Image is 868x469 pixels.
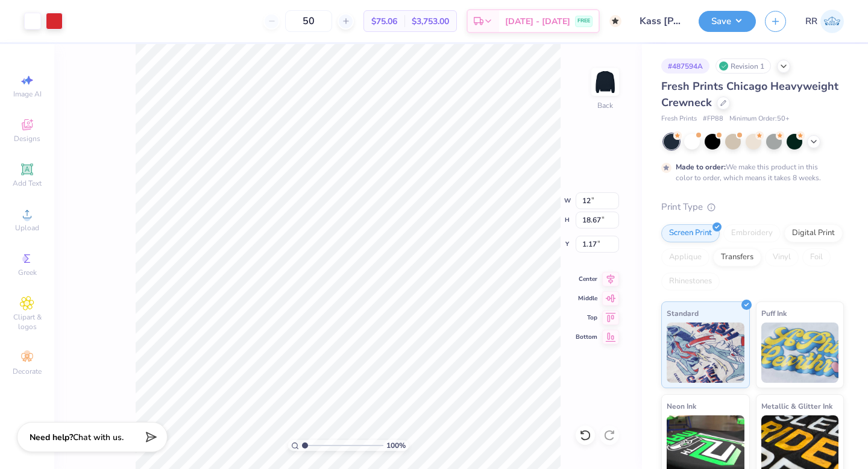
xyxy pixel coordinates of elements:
div: Embroidery [723,224,781,242]
strong: Made to order: [676,162,726,172]
span: Clipart & logos [6,312,48,332]
div: Vinyl [765,248,799,266]
div: We make this product in this color to order, which means it takes 8 weeks. [676,162,824,183]
span: Upload [15,223,39,233]
span: $3,753.00 [412,15,449,28]
span: Neon Ink [667,400,696,412]
div: # 487594A [661,58,709,74]
span: Add Text [13,178,42,188]
div: Applique [661,248,709,266]
span: Fresh Prints [661,114,697,124]
div: Rhinestones [661,272,720,291]
div: Back [597,100,613,111]
span: Center [576,275,597,283]
img: Standard [667,323,744,383]
span: FREE [577,17,590,25]
span: [DATE] - [DATE] [505,15,570,28]
span: Puff Ink [761,307,787,319]
span: Standard [667,307,699,319]
span: Bottom [576,333,597,341]
span: Top [576,313,597,322]
span: Decorate [13,367,42,376]
a: RR [805,10,844,33]
img: Back [593,70,617,94]
span: Middle [576,294,597,303]
div: Print Type [661,200,844,214]
div: Screen Print [661,224,720,242]
button: Save [699,11,756,32]
input: Untitled Design [631,9,690,33]
span: Minimum Order: 50 + [729,114,790,124]
strong: Need help? [30,432,73,443]
span: 100 % [386,440,406,451]
span: Designs [14,134,40,143]
span: RR [805,14,817,28]
span: Chat with us. [73,432,124,443]
span: Greek [18,268,37,277]
span: Image AI [13,89,42,99]
div: Digital Print [784,224,843,242]
span: $75.06 [371,15,397,28]
input: – – [285,10,332,32]
img: Puff Ink [761,323,839,383]
div: Revision 1 [715,58,771,74]
span: Metallic & Glitter Ink [761,400,832,412]
span: Fresh Prints Chicago Heavyweight Crewneck [661,79,838,110]
div: Foil [802,248,831,266]
div: Transfers [713,248,761,266]
span: # FP88 [703,114,723,124]
img: Rigil Kent Ricardo [820,10,844,33]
